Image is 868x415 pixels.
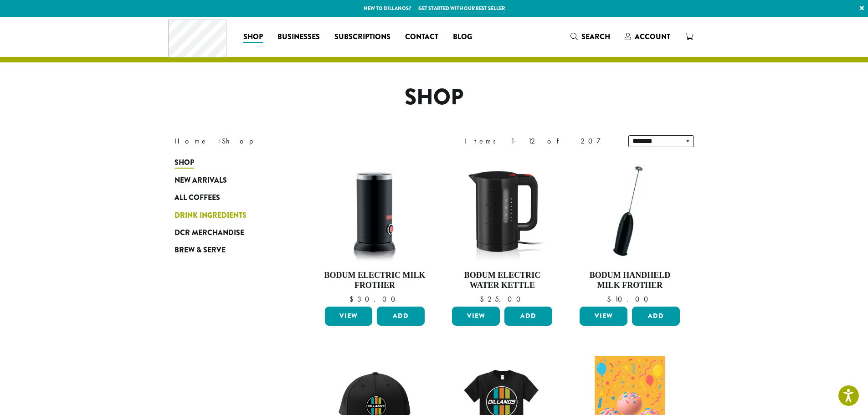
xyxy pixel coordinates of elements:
button: Add [504,307,552,326]
a: Bodum Electric Water Kettle $25.00 [450,159,555,303]
a: Drink Ingredients [175,206,284,224]
span: All Coffees [175,192,220,204]
bdi: 10.00 [607,294,652,304]
span: DCR Merchandise [175,227,244,239]
h4: Bodum Electric Water Kettle [450,271,555,290]
h4: Bodum Handheld Milk Frother [577,271,682,290]
span: $ [480,294,488,304]
img: DP3954.01-002.png [322,159,427,263]
a: Shop [175,154,284,171]
bdi: 25.00 [480,294,525,304]
span: $ [349,294,357,304]
span: Blog [453,31,472,43]
span: Drink Ingredients [175,210,247,221]
span: Brew & Serve [175,245,226,256]
nav: Breadcrumb [175,136,421,147]
span: Subscriptions [334,31,390,43]
div: Items 1-12 of 207 [464,136,615,147]
span: Shop [175,157,194,169]
span: Businesses [277,31,320,43]
a: All Coffees [175,189,284,206]
h4: Bodum Electric Milk Frother [323,271,427,290]
a: Home [175,136,208,146]
img: DP3927.01-002.png [577,159,682,263]
span: Account [635,31,670,42]
h1: Shop [168,84,701,111]
bdi: 30.00 [349,294,400,304]
a: Get started with our best seller [418,5,505,12]
a: New Arrivals [175,172,284,189]
a: View [452,307,500,326]
span: › [218,133,221,147]
a: View [580,307,627,326]
button: Add [377,307,425,326]
span: $ [607,294,615,304]
button: Add [632,307,680,326]
a: Shop [236,30,270,44]
img: DP3955.01.png [450,159,555,263]
a: Search [563,29,617,44]
a: Bodum Electric Milk Frother $30.00 [323,159,427,303]
span: Contact [405,31,438,43]
a: DCR Merchandise [175,224,284,241]
span: New Arrivals [175,175,227,186]
a: View [325,307,373,326]
span: Search [581,31,610,42]
span: Shop [243,31,263,43]
a: Brew & Serve [175,241,284,259]
a: Bodum Handheld Milk Frother $10.00 [577,159,682,303]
